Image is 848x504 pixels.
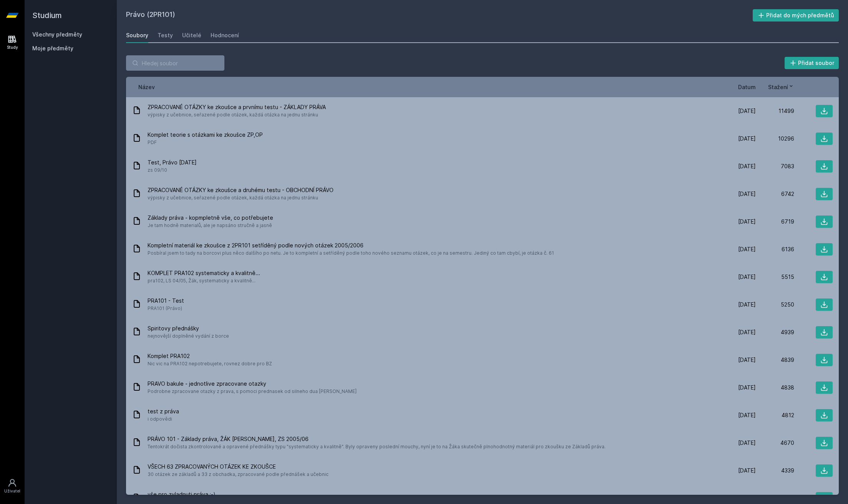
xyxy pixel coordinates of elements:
[738,162,756,170] span: [DATE]
[148,186,334,194] span: ZPRACOVANÉ OTÁZKY ke zkoušce a druhému testu - OBCHODNÍ PRÁVO
[148,159,197,166] span: Test, Právo [DATE]
[753,9,839,22] button: Přidat do mých předmětů
[756,273,794,281] div: 5515
[756,135,794,143] div: 10296
[785,57,839,69] button: Přidat soubor
[148,222,273,229] span: Je tam hodně materialů, ale je napsáno stručně a jasně
[148,408,179,415] span: test z práva
[738,135,756,143] span: [DATE]
[148,435,606,443] span: PRÁVO 101 - Základy práva, ŽÁK [PERSON_NAME], ZS 2005/06
[768,83,788,91] span: Stažení
[756,245,794,253] div: 6136
[126,31,148,39] div: Soubory
[182,31,201,39] div: Učitelé
[738,467,756,474] span: [DATE]
[738,494,756,502] span: [DATE]
[756,190,794,198] div: 6742
[756,218,794,225] div: 6719
[756,301,794,308] div: 5250
[126,28,148,43] a: Soubory
[738,356,756,364] span: [DATE]
[148,242,554,249] span: Kompletní materiál ke zkoušce z 2PR101 setříděný podle nových otázek 2005/2006
[148,297,184,305] span: PRA101 - Test
[756,411,794,419] div: 4812
[756,494,794,502] div: 4194
[738,273,756,281] span: [DATE]
[738,328,756,336] span: [DATE]
[738,245,756,253] span: [DATE]
[756,162,794,170] div: 7083
[738,107,756,115] span: [DATE]
[756,328,794,336] div: 4939
[211,31,239,39] div: Hodnocení
[148,325,229,332] span: Spiritovy přednášky
[148,491,343,498] span: vše pro zvladnuti práva ;-)
[148,249,554,257] span: Posbíral jsem to tady na borcovi plus něco dalšího po netu. Je to kompletní a setříděný podle toh...
[126,55,224,71] input: Hledej soubor
[138,83,155,91] button: Název
[148,194,334,202] span: výpisky z učebnice, seřazené podle otázek, každá otázka na jednu stránku
[148,131,263,139] span: Komplet teorie s otázkami ke zkoušce ZP,OP
[738,411,756,419] span: [DATE]
[148,111,326,119] span: výpisky z učebnice, seřazené podle otázek, každá otázka na jednu stránku
[148,269,260,277] span: KOMPLET PRA102 systematicky a kvalitně...
[182,28,201,43] a: Učitelé
[126,9,753,22] h2: Právo (2PR101)
[756,356,794,364] div: 4839
[756,107,794,115] div: 11499
[148,166,197,174] span: zs 09/10
[148,352,272,360] span: Komplet PRA102
[148,277,260,285] span: pra102, LS 04/05, Žák, systematicky a kvalitně...
[738,384,756,391] span: [DATE]
[756,439,794,447] div: 4670
[2,31,23,54] a: Study
[148,332,229,340] span: nejnovější doplněné vydání z borce
[148,214,273,222] span: Základy práva - kopmpletně vše, co potřebujete
[7,45,18,50] div: Study
[768,83,794,91] button: Stažení
[148,388,357,395] span: Podrobne zpracovane otazky z prava, s pomoci prednasek od silneho dua [PERSON_NAME]
[148,463,329,471] span: VŠECH 63 ZPRACOVANÝCH OTÁZEK KE ZKOUŠCE
[148,471,329,478] span: 30 otázek ze základů a 33 z obchadka, zpracované podle přednášek a učebnic
[148,380,357,388] span: PRAVO bakule - jednotlive zpracovane otazky
[738,190,756,198] span: [DATE]
[148,443,606,451] span: Tentokrát dočista zkontrolované a opravené přednášky typu "systematicky a kvalitně". Byly opraven...
[756,384,794,391] div: 4838
[738,301,756,308] span: [DATE]
[148,360,272,368] span: Nic vic na PRA102 nepotrebujete, rovnez dobre pro BZ
[738,83,756,91] button: Datum
[158,31,173,39] div: Testy
[756,467,794,474] div: 4339
[158,28,173,43] a: Testy
[148,305,184,312] span: PRA101 (Právo)
[32,31,82,38] a: Všechny předměty
[32,45,73,52] span: Moje předměty
[148,139,263,146] span: PDF
[148,103,326,111] span: ZPRACOVANÉ OTÁZKY ke zkoušce a prvnímu testu - ZÁKLADY PRÁVA
[738,218,756,225] span: [DATE]
[738,439,756,447] span: [DATE]
[148,415,179,423] span: i odpovědi
[4,488,20,494] div: Uživatel
[211,28,239,43] a: Hodnocení
[2,474,23,498] a: Uživatel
